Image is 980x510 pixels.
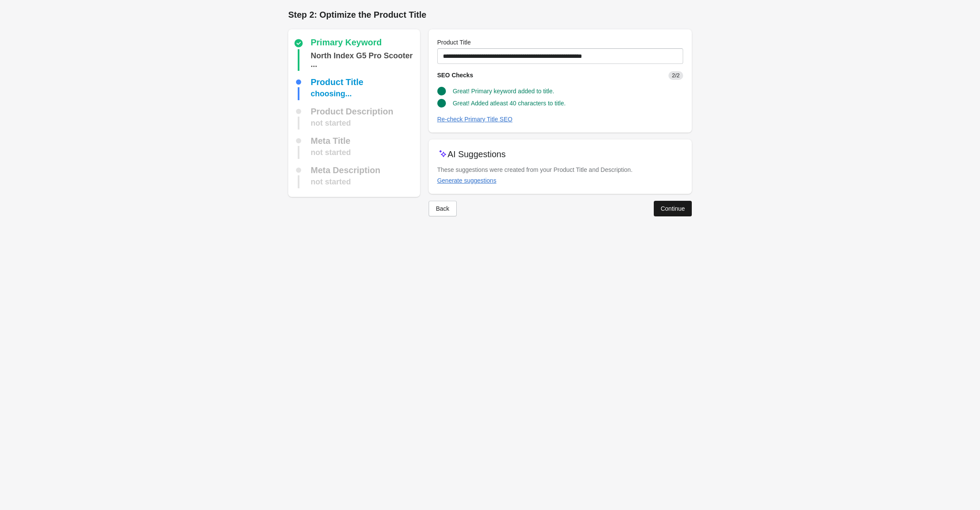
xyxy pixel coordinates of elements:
button: Back [429,201,457,216]
div: not started [311,146,351,159]
div: Continue [661,205,685,212]
div: choosing... [311,87,352,100]
span: These suggestions were created from your Product Title and Description. [437,166,633,173]
span: Great! Primary keyword added to title. [453,88,554,95]
label: Product Title [437,38,471,47]
div: Product Title [311,78,363,86]
div: Generate suggestions [437,177,496,184]
button: Continue [654,201,692,216]
div: Back [436,205,449,212]
button: Re-check Primary Title SEO [434,111,516,127]
div: Product Description [311,107,393,116]
button: Generate suggestions [434,173,500,188]
span: SEO Checks [437,72,473,79]
div: Meta Description [311,166,380,174]
span: 2/2 [668,71,683,80]
div: Re-check Primary Title SEO [437,116,512,123]
h1: Step 2: Optimize the Product Title [288,9,692,21]
p: AI Suggestions [448,148,506,160]
div: North Index G5 Pro Scooter Wheels [311,49,417,71]
div: Primary Keyword [311,38,382,48]
span: Great! Added atleast 40 characters to title. [453,100,566,107]
div: not started [311,117,351,130]
div: Meta Title [311,136,350,145]
div: not started [311,175,351,188]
